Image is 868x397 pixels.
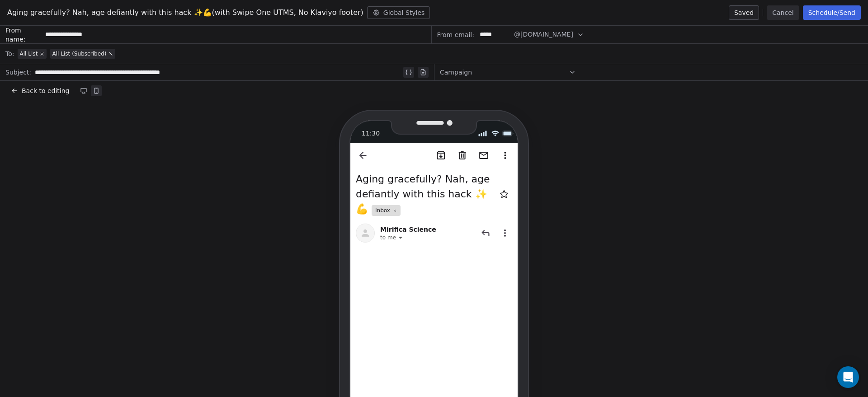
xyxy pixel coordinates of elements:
[437,30,474,39] span: From email:
[440,68,472,77] span: Campaign
[5,68,31,79] span: Subject:
[803,5,861,20] button: Schedule/Send
[514,30,573,39] span: @[DOMAIN_NAME]
[380,225,436,234] span: Mirifica Science
[380,234,396,241] span: to me
[52,50,106,57] span: All List (Subscribed)
[7,7,363,18] span: Aging gracefully? Nah, age defiantly with this hack ✨💪(with Swipe One UTMS, No Klaviyo footer)
[367,6,430,19] button: Global Styles
[19,50,38,57] span: All List
[362,129,380,138] span: 11:30
[356,173,490,215] span: Aging gracefully? Nah, age defiantly with this hack ✨💪
[22,86,69,95] span: Back to editing
[5,49,14,58] span: To:
[5,26,42,44] span: From name:
[729,5,759,20] button: Saved
[9,84,71,97] button: Back to editing
[375,207,390,214] span: Inbox
[767,5,799,20] button: Cancel
[837,366,859,388] div: Open Intercom Messenger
